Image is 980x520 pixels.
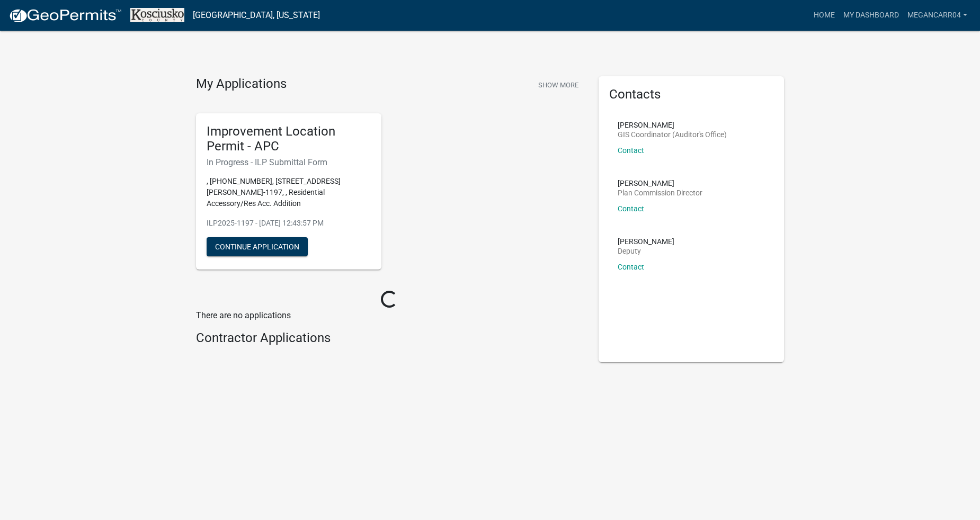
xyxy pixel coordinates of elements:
h6: In Progress - ILP Submittal Form [207,157,371,167]
p: GIS Coordinator (Auditor's Office) [618,131,727,138]
h5: Improvement Location Permit - APC [207,124,371,155]
a: My Dashboard [839,5,903,25]
p: There are no applications [196,309,583,322]
p: [PERSON_NAME] [618,121,727,129]
a: Contact [618,263,644,271]
a: Contact [618,146,644,155]
p: Deputy [618,247,674,255]
h4: Contractor Applications [196,330,583,346]
a: Contact [618,204,644,213]
p: [PERSON_NAME] [618,180,702,187]
p: , [PHONE_NUMBER], [STREET_ADDRESS][PERSON_NAME]-1197, , Residential Accessory/Res Acc. Addition [207,176,371,209]
p: Plan Commission Director [618,189,702,196]
a: Home [809,5,839,25]
img: Kosciusko County, Indiana [130,8,184,22]
h5: Contacts [609,87,773,102]
wm-workflow-list-section: Contractor Applications [196,330,583,350]
a: megancarr04 [903,5,972,25]
button: Show More [534,76,583,94]
button: Continue Application [207,237,308,256]
h4: My Applications [196,76,287,92]
a: [GEOGRAPHIC_DATA], [US_STATE] [193,6,320,24]
p: [PERSON_NAME] [618,238,674,245]
p: ILP2025-1197 - [DATE] 12:43:57 PM [207,218,371,229]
